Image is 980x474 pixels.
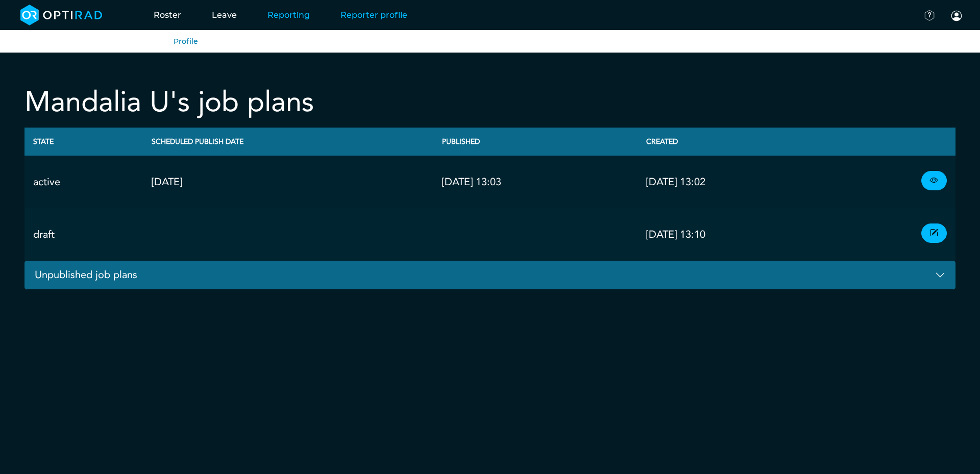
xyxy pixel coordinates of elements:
td: draft [24,208,143,261]
th: State [24,128,143,156]
th: Scheduled Publish Date [143,128,434,156]
td: [DATE] 13:03 [433,156,637,208]
th: Created [638,128,841,156]
td: [DATE] 13:10 [638,208,841,261]
td: [DATE] [143,156,434,208]
h2: Mandalia U's job plans [24,85,314,119]
td: [DATE] 13:02 [638,156,841,208]
th: Published [433,128,637,156]
img: brand-opti-rad-logos-blue-and-white-d2f68631ba2948856bd03f2d395fb146ddc8fb01b4b6e9315ea85fa773367... [20,5,103,26]
td: active [24,156,143,208]
a: Profile [174,37,198,46]
button: Unpublished job plans [24,261,955,290]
